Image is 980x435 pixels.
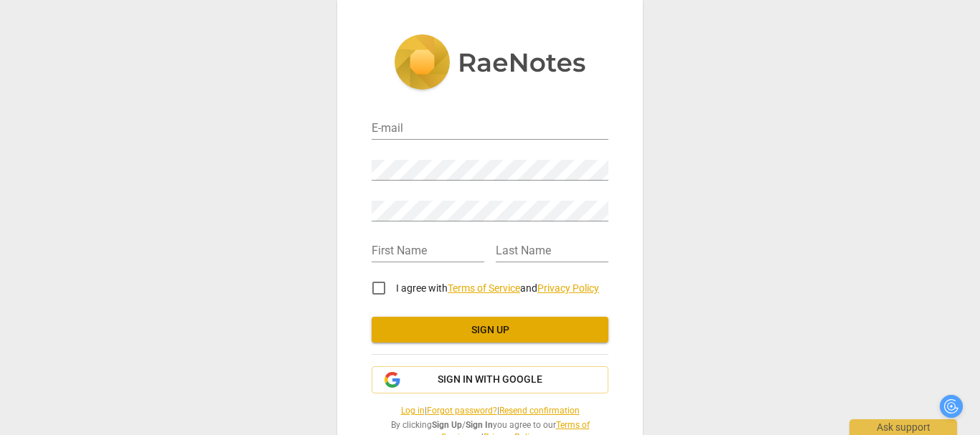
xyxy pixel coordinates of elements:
b: Sign Up [432,420,462,430]
a: Terms of Service [448,282,520,294]
button: Sign in with Google [372,366,608,393]
span: | | [372,405,608,417]
a: Log in [401,406,425,416]
b: Sign In [466,420,493,430]
div: Ask support [849,419,957,435]
span: I agree with and [396,282,599,294]
span: Sign up [383,323,597,338]
img: 5ac2273c67554f335776073100b6d88f.svg [394,34,586,93]
button: Sign up [372,317,608,343]
a: Forgot password? [427,406,497,416]
a: Resend confirmation [499,406,580,416]
a: Privacy Policy [537,282,599,294]
span: Sign in with Google [438,373,542,387]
